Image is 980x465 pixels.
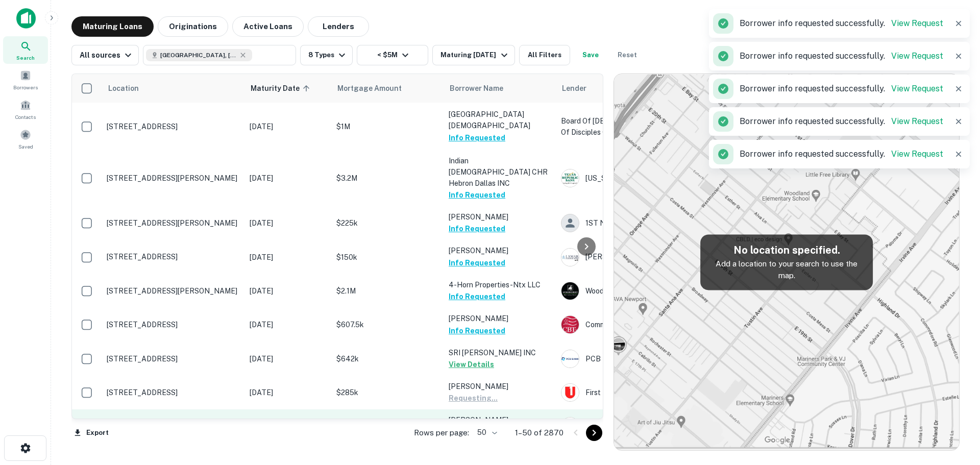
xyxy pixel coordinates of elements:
[107,174,239,183] p: [STREET_ADDRESS][PERSON_NAME]
[891,84,943,93] a: View Request
[449,279,551,290] p: 4-horn Properties-ntx LLC
[432,45,514,65] button: Maturing [DATE]
[891,51,943,61] a: View Request
[71,425,111,440] button: Export
[561,169,714,187] div: [US_STATE] Republic Bank
[708,242,865,258] h5: No location specified.
[611,45,644,65] button: Reset
[708,258,865,282] p: Add a location to your search to use the map.
[250,285,326,297] p: [DATE]
[449,414,551,426] p: [PERSON_NAME]
[561,350,714,368] div: PCB Bank
[16,8,36,29] img: capitalize-icon.png
[515,427,563,439] p: 1–50 of 2870
[449,211,551,223] p: [PERSON_NAME]
[561,248,714,266] div: [PERSON_NAME] National Bank
[308,16,369,37] button: Lenders
[561,169,579,187] img: picture
[574,45,607,65] button: Save your search to get updates of matches that match your search criteria.
[449,109,551,131] p: [GEOGRAPHIC_DATA][DEMOGRAPHIC_DATA]
[336,173,438,184] p: $3.2M
[740,17,943,30] p: Borrower info requested successfully.
[449,358,494,371] button: View Details
[3,66,48,93] a: Borrowers
[16,54,35,62] span: Search
[414,427,469,439] p: Rows per page:
[891,18,943,28] a: View Request
[336,387,438,398] p: $285k
[300,45,353,65] button: 8 Types
[561,282,714,300] div: Woodforest National Bank
[561,214,714,232] div: 1ST National Mortgage Group
[80,49,134,61] div: All sources
[449,347,551,358] p: SRI [PERSON_NAME] INC
[740,50,943,62] p: Borrower info requested successfully.
[449,245,551,256] p: [PERSON_NAME]
[331,74,444,103] th: Mortgage Amount
[250,353,326,364] p: [DATE]
[449,290,505,303] button: Info Requested
[18,142,33,151] span: Saved
[250,173,326,184] p: [DATE]
[449,189,505,201] button: Info Requested
[107,320,239,329] p: [STREET_ADDRESS]
[586,425,602,441] button: Go to next page
[107,354,239,363] p: [STREET_ADDRESS]
[336,285,438,297] p: $2.1M
[449,223,505,235] button: Info Requested
[107,122,239,131] p: [STREET_ADDRESS]
[336,353,438,364] p: $642k
[244,74,331,103] th: Maturity Date
[561,282,579,300] img: picture
[337,82,415,94] span: Mortgage Amount
[561,315,714,334] div: Commercial Bank Of [US_STATE]
[232,16,304,37] button: Active Loans
[336,252,438,263] p: $150k
[250,252,326,263] p: [DATE]
[473,425,499,440] div: 50
[450,82,503,94] span: Borrower Name
[250,217,326,229] p: [DATE]
[440,49,510,61] div: Maturing [DATE]
[449,381,551,392] p: [PERSON_NAME]
[3,95,48,123] a: Contacts
[107,252,239,261] p: [STREET_ADDRESS]
[556,74,719,103] th: Lender
[449,155,551,189] p: Indian [DEMOGRAPHIC_DATA] CHR Hebron Dallas INC
[561,418,579,435] img: picture
[251,82,313,94] span: Maturity Date
[160,51,237,60] span: [GEOGRAPHIC_DATA], [GEOGRAPHIC_DATA], [GEOGRAPHIC_DATA]
[519,45,570,65] button: All Filters
[3,125,48,153] a: Saved
[250,121,326,132] p: [DATE]
[561,417,714,435] div: Shell Federal Credit Union
[929,383,980,432] iframe: Chat Widget
[107,388,239,397] p: [STREET_ADDRESS]
[561,383,714,402] div: First United Bank
[107,286,239,296] p: [STREET_ADDRESS][PERSON_NAME]
[561,249,579,266] img: picture
[336,121,438,132] p: $1M
[740,115,943,128] p: Borrower info requested successfully.
[13,83,38,91] span: Borrowers
[336,217,438,229] p: $225k
[3,36,48,64] a: Search
[71,16,154,37] button: Maturing Loans
[158,16,228,37] button: Originations
[449,257,505,269] button: Info Requested
[444,74,556,103] th: Borrower Name
[561,350,579,368] img: picture
[891,149,943,159] a: View Request
[561,316,579,333] img: picture
[740,148,943,160] p: Borrower info requested successfully.
[250,319,326,330] p: [DATE]
[449,132,505,144] button: Info Requested
[740,83,943,95] p: Borrower info requested successfully.
[357,45,428,65] button: < $5M
[108,82,139,94] span: Location
[614,74,959,450] img: map-placeholder.webp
